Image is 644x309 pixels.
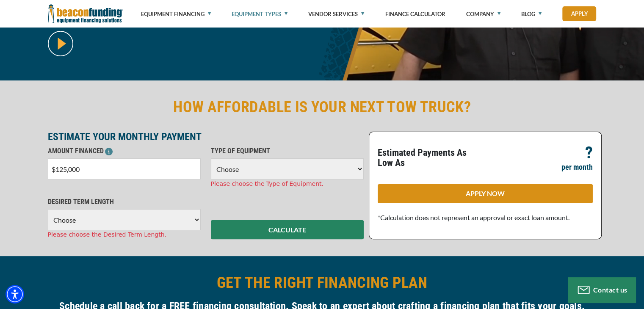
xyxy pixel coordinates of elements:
input: $ [48,158,201,179]
button: Contact us [568,277,636,303]
h2: HOW AFFORDABLE IS YOUR NEXT TOW TRUCK? [48,97,597,117]
p: TYPE OF EQUIPMENT [211,146,364,156]
img: video modal pop-up play button [48,31,73,56]
div: Please choose the Desired Term Length. [48,230,201,239]
p: DESIRED TERM LENGTH [48,197,201,207]
button: CALCULATE [211,220,364,239]
h2: GET THE RIGHT FINANCING PLAN [48,273,597,292]
p: AMOUNT FINANCED [48,146,201,156]
span: *Calculation does not represent an approval or exact loan amount. [378,213,569,221]
span: Contact us [593,286,627,294]
p: Estimated Payments As Low As [378,148,480,168]
a: APPLY NOW [378,184,593,203]
p: ESTIMATE YOUR MONTHLY PAYMENT [48,132,364,142]
p: per month [561,162,593,172]
p: ? [585,148,593,158]
div: Please choose the Type of Equipment. [211,179,364,188]
div: Accessibility Menu [6,285,24,303]
a: Apply [562,6,596,21]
